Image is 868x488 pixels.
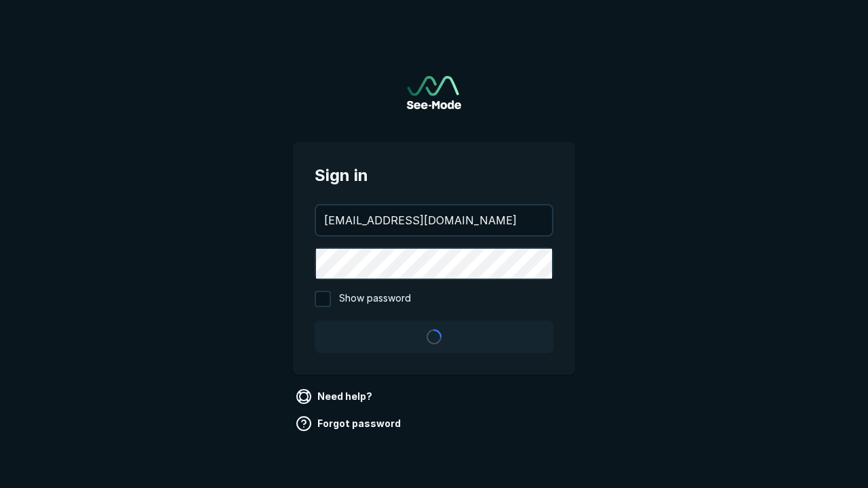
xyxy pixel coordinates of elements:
img: See-Mode Logo [407,76,461,109]
span: Show password [339,291,411,307]
a: Forgot password [293,413,406,434]
span: Sign in [315,163,553,188]
a: Need help? [293,386,378,407]
a: Go to sign in [407,76,461,109]
input: your@email.com [316,205,552,235]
